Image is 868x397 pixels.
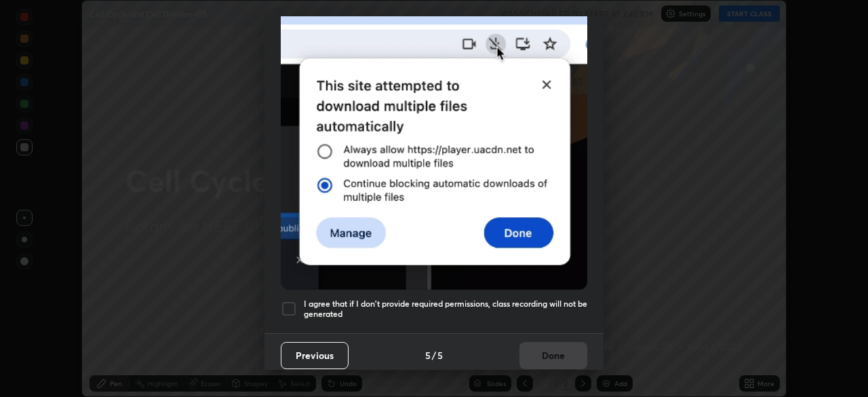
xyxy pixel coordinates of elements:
[281,342,349,369] button: Previous
[425,348,431,362] h4: 5
[304,299,587,320] h5: I agree that if I don't provide required permissions, class recording will not be generated
[437,348,443,362] h4: 5
[432,348,436,362] h4: /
